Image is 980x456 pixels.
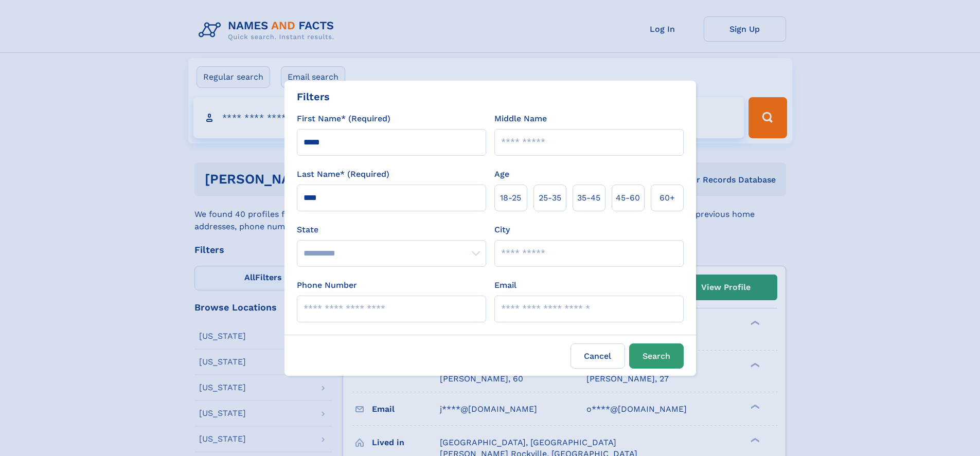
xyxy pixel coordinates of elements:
[494,279,516,291] label: Email
[629,343,684,369] button: Search
[500,192,521,204] span: 18‑25
[494,113,547,125] label: Middle Name
[494,168,509,180] label: Age
[297,89,330,104] div: Filters
[660,192,675,204] span: 60+
[297,279,357,291] label: Phone Number
[297,113,390,125] label: First Name* (Required)
[571,343,625,369] label: Cancel
[494,224,510,236] label: City
[297,168,389,180] label: Last Name* (Required)
[539,192,561,204] span: 25‑35
[616,192,640,204] span: 45‑60
[577,192,600,204] span: 35‑45
[297,224,486,236] label: State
